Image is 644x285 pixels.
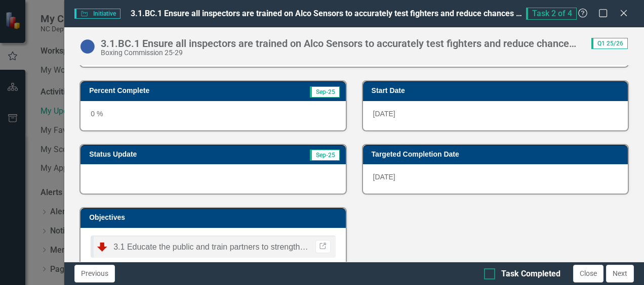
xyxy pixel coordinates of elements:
img: No Information [79,38,96,55]
div: Task Completed [501,268,560,280]
button: Next [606,265,634,282]
h3: Targeted Completion Date [372,151,623,158]
h3: Start Date [372,87,623,94]
span: Task 2 of 4 [526,8,577,20]
h3: Status Update [89,151,241,158]
span: Sep-25 [310,150,340,161]
span: Q1 25/26 [591,38,628,49]
h3: Objectives [89,214,340,221]
div: 3.1.BC.1 Ensure all inspectors are trained on Alco Sensors to accurately test fighters and reduce... [101,38,581,49]
span: [DATE] [373,110,395,118]
span: Initiative [74,9,120,19]
div: Boxing Commission 25-29 [101,49,581,57]
button: Previous [74,265,115,282]
button: Close [573,265,603,282]
span: 3.1 Educate the public and train partners to strengthen public safety and improve access to services [113,243,471,251]
div: 0 % [80,101,345,130]
span: 3.1.BC.1 Ensure all inspectors are trained on Alco Sensors to accurately test fighters and reduce... [131,9,575,18]
img: Below Plan [96,241,108,253]
h3: Percent Complete [89,87,255,94]
span: [DATE] [373,173,395,181]
span: Sep-25 [310,86,340,98]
